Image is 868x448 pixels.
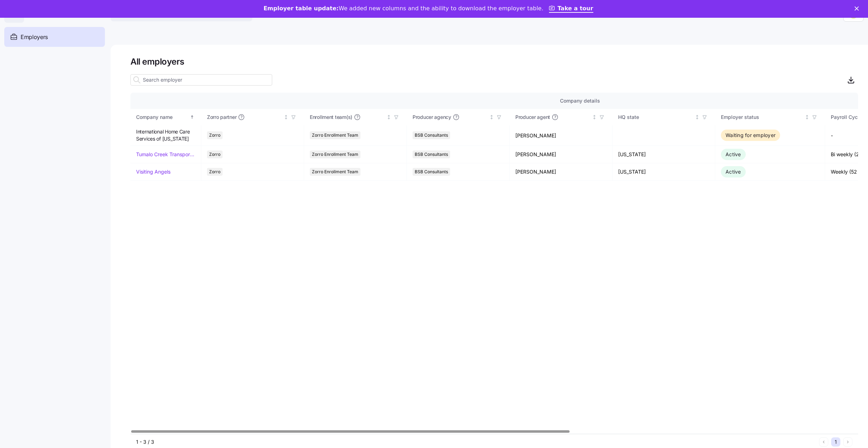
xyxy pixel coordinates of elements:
div: Not sorted [284,115,289,120]
span: Zorro [209,168,220,176]
td: [PERSON_NAME] [510,146,612,163]
b: Employer table update: [263,5,338,12]
button: Next page [843,437,852,447]
span: Waiting for employer [726,132,775,138]
span: Zorro [209,131,220,139]
div: Close [855,6,862,11]
a: Take a tour [549,5,593,13]
th: Company nameSorted ascending [130,109,201,125]
span: Employers [21,33,48,42]
span: Producer agency [413,114,451,121]
th: Enrollment team(s)Not sorted [304,109,407,125]
a: Employers [4,27,105,47]
span: Zorro partner [207,114,236,121]
div: Not sorted [386,115,391,120]
div: Not sorted [592,115,597,120]
div: Employer status [721,113,803,121]
td: [PERSON_NAME] [510,163,612,181]
div: Not sorted [805,115,810,120]
a: Tumalo Creek Transportation [136,151,195,158]
span: International Home Care Services of [US_STATE] [136,128,195,143]
th: Producer agentNot sorted [510,109,612,125]
span: BSB Consultants [415,131,448,139]
td: [US_STATE] [612,163,715,181]
div: Company name [136,113,189,121]
span: Zorro Enrollment Team [312,151,358,158]
th: Producer agencyNot sorted [407,109,510,125]
div: HQ state [618,113,693,121]
div: Not sorted [695,115,700,120]
button: Previous page [819,437,828,447]
td: [PERSON_NAME] [510,125,612,146]
div: 1 - 3 / 3 [136,438,816,446]
a: Visiting Angels [136,168,170,175]
span: BSB Consultants [415,151,448,158]
th: Zorro partnerNot sorted [201,109,304,125]
span: Producer agent [515,114,550,121]
span: Zorro [209,151,220,158]
td: [US_STATE] [612,146,715,163]
span: Active [726,169,741,175]
span: Zorro Enrollment Team [312,131,358,139]
th: Employer statusNot sorted [715,109,825,125]
span: Active [726,151,741,157]
h1: All employers [130,56,858,67]
span: Enrollment team(s) [310,114,352,121]
th: HQ stateNot sorted [612,109,715,125]
span: BSB Consultants [415,168,448,176]
input: Search employer [130,74,272,86]
div: Not sorted [489,115,494,120]
button: 1 [831,437,840,447]
div: Sorted ascending [190,115,195,120]
div: We added new columns and the ability to download the employer table. [263,5,543,12]
span: Zorro Enrollment Team [312,168,358,176]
